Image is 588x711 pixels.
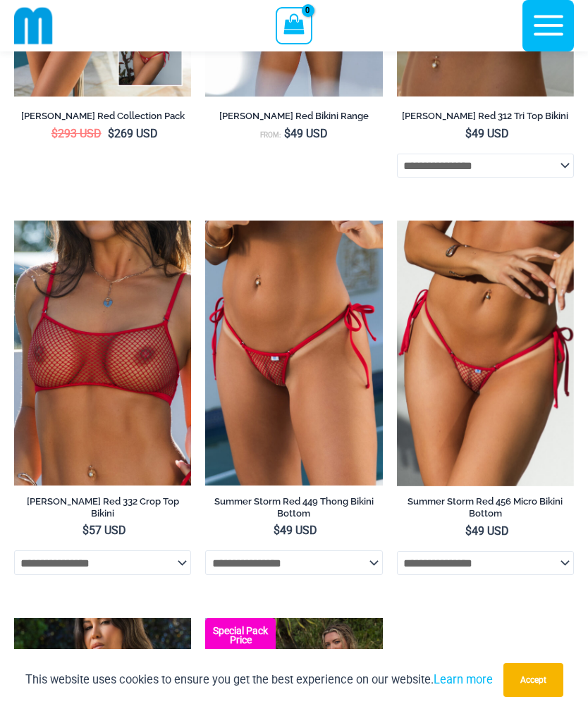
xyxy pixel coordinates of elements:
bdi: 49 USD [465,524,509,538]
bdi: 269 USD [108,127,158,140]
img: Summer Storm Red 456 Micro 02 [397,221,574,486]
span: From: [260,131,281,139]
p: This website uses cookies to ensure you get the best experience on our website. [25,670,493,689]
a: Summer Storm Red 332 Crop Top 01Summer Storm Red 332 Crop Top 449 Thong 03Summer Storm Red 332 Cr... [14,221,191,486]
a: [PERSON_NAME] Red 332 Crop Top Bikini [14,495,191,524]
a: View Shopping Cart, empty [276,7,312,44]
span: $ [465,524,472,538]
img: Summer Storm Red 332 Crop Top 01 [14,221,191,486]
bdi: 49 USD [274,524,317,537]
bdi: 49 USD [284,127,328,140]
span: $ [51,127,58,140]
h2: [PERSON_NAME] Red 332 Crop Top Bikini [14,495,191,519]
a: Learn more [434,673,493,686]
img: cropped mm emblem [14,6,53,45]
button: Accept [503,663,563,697]
h2: Summer Storm Red 456 Micro Bikini Bottom [397,495,574,519]
a: [PERSON_NAME] Red 312 Tri Top Bikini [397,110,574,127]
span: $ [465,127,472,140]
bdi: 49 USD [465,127,509,140]
h2: [PERSON_NAME] Red Bikini Range [205,110,382,122]
bdi: 57 USD [82,524,126,537]
span: $ [82,524,89,537]
span: $ [274,524,280,537]
img: Summer Storm Red 449 Thong 01 [205,221,382,486]
span: $ [284,127,290,140]
a: Summer Storm Red 449 Thong 01Summer Storm Red 449 Thong 03Summer Storm Red 449 Thong 03 [205,221,382,486]
bdi: 293 USD [51,127,102,140]
a: Summer Storm Red 449 Thong Bikini Bottom [205,495,382,524]
h2: [PERSON_NAME] Red 312 Tri Top Bikini [397,110,574,122]
h2: Summer Storm Red 449 Thong Bikini Bottom [205,495,382,519]
b: Special Pack Price [205,626,276,645]
span: $ [108,127,114,140]
a: [PERSON_NAME] Red Bikini Range [205,110,382,127]
a: Summer Storm Red 456 Micro 02Summer Storm Red 456 Micro 03Summer Storm Red 456 Micro 03 [397,221,574,486]
a: Summer Storm Red 456 Micro Bikini Bottom [397,495,574,524]
h2: [PERSON_NAME] Red Collection Pack [14,110,191,122]
a: [PERSON_NAME] Red Collection Pack [14,110,191,127]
